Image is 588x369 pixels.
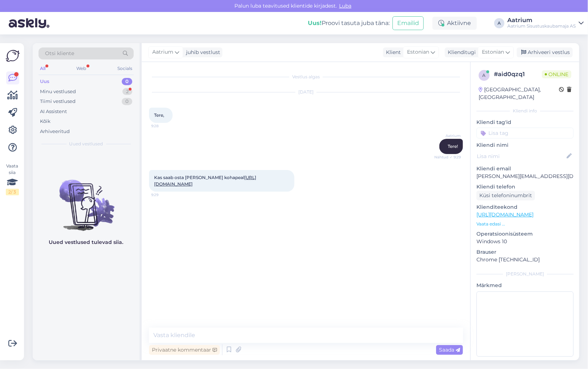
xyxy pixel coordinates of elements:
p: Märkmed [476,282,573,289]
div: Klient [383,49,401,56]
a: AatriumAatrium Sisustuskaubamaja AS [507,17,584,29]
span: Tere, [154,112,164,118]
span: Aatrium [434,133,461,138]
b: Uus! [308,20,322,26]
div: Aatrium Sisustuskaubamaja AS [507,23,576,29]
p: Brauser [476,248,573,256]
div: [DATE] [149,89,463,95]
div: A [494,18,504,28]
div: Socials [116,64,134,73]
span: Otsi kliente [45,50,74,57]
span: Tere! [448,144,458,149]
div: Web [75,64,88,73]
span: Saada [439,347,460,353]
div: Kõik [40,118,51,125]
p: Kliendi email [476,165,573,173]
div: Küsi telefoninumbrit [476,191,535,200]
div: [PERSON_NAME] [476,271,573,277]
p: Vaata edasi ... [476,221,573,227]
p: Uued vestlused tulevad siia. [49,239,124,246]
p: Chrome [TECHNICAL_ID] [476,256,573,264]
div: Vestlus algas [149,74,463,80]
button: Emailid [392,16,424,30]
span: Estonian [407,48,429,56]
div: 0 [122,78,132,85]
span: Uued vestlused [69,141,103,147]
input: Lisa tag [476,128,573,138]
span: Aatrium [152,48,173,56]
div: 2 [122,88,132,95]
div: Aatrium [507,17,576,23]
p: Kliendi nimi [476,141,573,149]
a: [URL][DOMAIN_NAME] [476,211,533,218]
div: Kliendi info [476,108,573,114]
img: Askly Logo [6,49,20,63]
p: Kliendi tag'id [476,119,573,126]
p: [PERSON_NAME][EMAIL_ADDRESS][DOMAIN_NAME] [476,173,573,180]
p: Kliendi telefon [476,183,573,191]
div: AI Assistent [40,108,67,115]
div: 2 / 3 [6,189,19,195]
span: Online [542,70,571,78]
div: Uus [40,78,49,85]
div: juhib vestlust [183,49,220,56]
div: Klienditugi [445,49,476,56]
span: a [483,72,486,78]
span: Kas saab osta [PERSON_NAME] kohapeal [154,175,256,187]
div: 0 [122,98,132,105]
span: Nähtud ✓ 9:29 [434,154,461,160]
input: Lisa nimi [477,152,565,160]
p: Windows 10 [476,238,573,245]
img: No chats [33,167,140,232]
div: All [39,64,47,73]
div: Tiimi vestlused [40,98,76,105]
p: Operatsioonisüsteem [476,230,573,238]
div: Vaata siia [6,163,19,195]
span: 9:28 [151,123,178,129]
div: Arhiveeri vestlus [517,47,573,57]
div: [GEOGRAPHIC_DATA], [GEOGRAPHIC_DATA] [479,86,559,101]
p: Klienditeekond [476,203,573,211]
div: Proovi tasuta juba täna: [308,19,390,28]
div: Arhiveeritud [40,128,70,135]
div: Minu vestlused [40,88,76,95]
span: Estonian [482,48,504,56]
div: Privaatne kommentaar [149,345,220,355]
span: Luba [337,3,354,9]
div: Aktiivne [432,17,477,30]
span: 9:29 [151,192,178,198]
div: # aid0qzq1 [494,70,542,79]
